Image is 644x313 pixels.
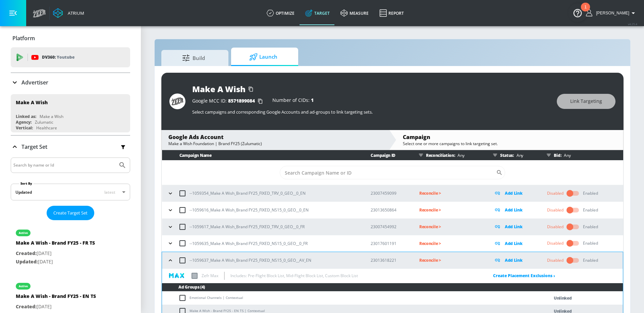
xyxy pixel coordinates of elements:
span: Launch [238,49,289,65]
div: active [19,285,28,288]
a: Create Placement Exclusions › [493,273,555,278]
span: Updated: [16,258,38,265]
p: Includes: Pre-Flight Block List, Mid-Flight Block List, Custom Block List [230,272,358,279]
div: Make A WishLinked as:Make a WishAgency:ZulumaticVertical:Healthcare [11,94,130,132]
div: Google Ads AccountMake a Wish Foundation | Brand FY25 (Zulumatic) [162,130,389,150]
span: Build [168,50,219,66]
div: Platform [11,29,130,48]
p: [DATE] [16,303,96,311]
div: Disabled [547,190,563,196]
div: Search CID Name or Number [280,166,505,179]
th: Campaign Name [162,150,360,161]
div: Number of CIDs: [272,98,314,105]
div: Make a Wish Foundation | Brand FY25 (Zulumatic) [168,141,382,146]
span: 8571899084 [228,98,255,104]
a: Target [300,1,335,25]
p: Reconcile > [419,189,483,197]
div: Google MCC ID: [192,98,266,105]
span: 1 [311,97,314,103]
div: Advertiser [11,73,130,92]
div: Add Link [493,189,537,197]
div: Disabled [547,224,563,230]
span: Create Target Set [53,209,88,217]
div: Reconciliation: [416,150,483,160]
button: [PERSON_NAME] [586,9,637,17]
p: Add Link [505,240,523,247]
a: optimize [261,1,300,25]
p: [DATE] [16,258,95,266]
div: active [19,231,28,235]
p: --1059616_Make A Wish_Brand FY25_FIXED_NS15_0_GEO__0_EN [190,206,309,213]
span: v 4.25.4 [628,22,637,26]
div: Campaign [403,133,616,141]
p: 23017601191 [371,240,409,247]
div: Agency: [16,119,32,125]
div: Vertical: [16,125,33,131]
p: Platform [12,35,35,42]
p: DV360: [42,54,74,61]
span: login as: anthony.rios@zefr.com [593,11,629,15]
div: Bid: [544,150,620,160]
p: Reconcile > [419,223,483,231]
p: Unlinked [554,294,572,302]
button: Create Target Set [47,206,94,220]
p: Select campaigns and corresponding Google Accounts and ad-groups to link targeting sets. [192,109,550,115]
div: Add Link [493,223,537,231]
div: Atrium [65,10,84,16]
p: Add Link [505,256,523,264]
div: Target Set [11,136,130,158]
div: Enabled [583,224,598,230]
a: Atrium [53,8,84,18]
div: Linked as: [16,114,36,119]
p: --1059354_Make A Wish_Brand FY25_FIXED_TRV_0_GEO__0_EN [190,190,306,197]
a: measure [335,1,374,25]
p: --1059637_Make A Wish_Brand FY25_FIXED_NS15_0_GEO__AV_EN [190,257,311,264]
div: 1 [584,7,587,16]
p: Any [561,152,571,159]
div: Enabled [583,240,598,246]
p: Add Link [505,223,523,231]
label: Sort By [19,181,34,186]
div: Add Link [493,206,537,214]
div: Status: [490,150,537,160]
div: Enabled [583,207,598,213]
span: Created: [16,250,37,256]
input: Search Campaign Name or ID [280,166,496,179]
p: Any [455,152,464,159]
span: Created: [16,303,37,310]
p: Youtube [57,54,74,61]
p: --1059617_Make A Wish_Brand FY25_FIXED_TRV_0_GEO__0_FR [190,223,305,230]
div: activeMake A Wish - Brand FY25 - FR TSCreated:[DATE]Updated:[DATE] [11,223,130,271]
a: Report [374,1,409,25]
div: Make A Wish - Brand FY25 - FR TS [16,240,95,249]
div: Add Link [493,256,537,264]
p: Reconcile > [419,240,483,247]
div: Zulumatic [35,119,53,125]
p: 23013618221 [371,257,409,264]
p: [DATE] [16,249,95,258]
div: Reconcile > [419,206,483,214]
p: Advertiser [21,79,48,86]
p: Any [514,152,523,159]
th: Campaign ID [360,150,409,161]
p: 23007454992 [371,223,409,230]
p: 23013650864 [371,206,409,213]
div: Enabled [583,257,598,263]
div: Enabled [583,190,598,196]
p: Zefr Max [202,272,218,279]
td: Emotional Channels | Contextual [162,292,535,305]
div: DV360: Youtube [11,47,130,67]
div: Healthcare [36,125,57,131]
div: Disabled [547,257,563,263]
div: Disabled [547,207,563,213]
div: Make a Wish [40,114,63,119]
span: latest [104,189,115,195]
div: Make A Wish [192,83,246,95]
div: Make A Wish [16,99,48,106]
p: Reconcile > [419,256,483,264]
th: Ad Groups (4) [162,283,623,292]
